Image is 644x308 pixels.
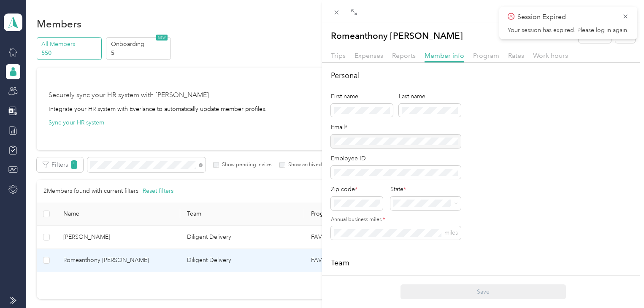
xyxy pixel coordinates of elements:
label: Annual business miles [331,216,461,224]
div: First name [331,92,393,101]
p: Your session has expired. Please log in again. [508,27,629,34]
span: miles [444,229,458,236]
span: Expenses [354,51,383,59]
span: Rates [508,51,524,59]
p: Romeanthony [PERSON_NAME] [331,28,463,43]
span: Program [473,51,499,59]
iframe: Everlance-gr Chat Button Frame [597,261,644,308]
div: Last name [399,92,461,101]
h2: Personal [331,70,635,81]
div: Zip code [331,185,383,194]
div: Employee ID [331,154,461,163]
span: Reports [392,51,416,59]
div: State [390,185,461,194]
span: Member info [425,51,464,59]
div: Email* [331,123,461,132]
h2: Team [331,257,635,269]
span: Trips [331,51,346,59]
span: Work hours [533,51,568,59]
p: Session Expired [517,12,616,22]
